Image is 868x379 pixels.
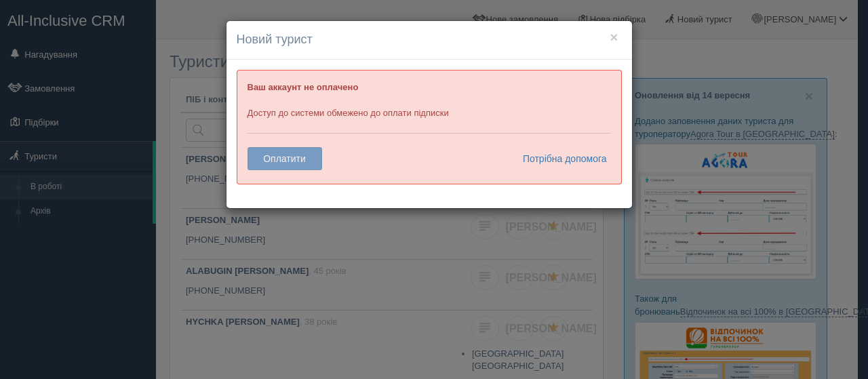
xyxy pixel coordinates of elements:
div: Доступ до системи обмежено до оплати підписки [237,70,622,184]
button: × [610,30,618,44]
a: Потрібна допомога [514,147,608,170]
b: Ваш аккаунт не оплачено [248,82,359,92]
button: Оплатити [248,147,322,170]
h4: Новий турист [237,31,622,49]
